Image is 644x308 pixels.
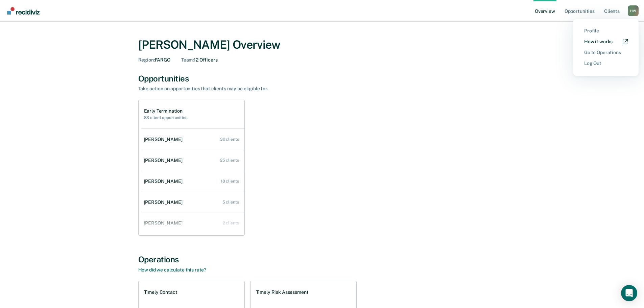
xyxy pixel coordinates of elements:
[144,108,187,114] h1: Early Termination
[584,39,628,45] a: How it works
[584,28,628,34] a: Profile
[144,179,185,184] div: [PERSON_NAME]
[138,38,506,52] div: [PERSON_NAME] Overview
[573,19,639,76] div: Profile menu
[138,74,506,84] div: Opportunities
[220,137,239,142] div: 30 clients
[181,57,218,63] div: 12 Officers
[144,115,187,120] h2: 83 client opportunities
[138,267,207,273] a: How did we calculate this rate?
[144,289,177,295] h1: Timely Contact
[621,285,637,301] div: Open Intercom Messenger
[223,221,239,226] div: 2 clients
[628,5,639,16] div: H W
[222,200,239,205] div: 5 clients
[138,57,170,63] div: FARGO
[138,57,155,63] span: Region :
[141,130,244,149] a: [PERSON_NAME] 30 clients
[220,158,239,163] div: 25 clients
[138,86,375,92] div: Take action on opportunities that clients may be eligible for.
[7,7,40,15] img: Recidiviz
[141,193,244,212] a: [PERSON_NAME] 5 clients
[181,57,194,63] span: Team :
[138,255,506,264] div: Operations
[141,151,244,170] a: [PERSON_NAME] 25 clients
[144,158,185,163] div: [PERSON_NAME]
[141,214,244,233] a: [PERSON_NAME] 2 clients
[628,5,639,16] button: Profile dropdown button
[256,289,309,295] h1: Timely Risk Assessment
[221,179,239,184] div: 18 clients
[584,61,628,66] a: Log Out
[584,50,628,55] a: Go to Operations
[144,220,185,226] div: [PERSON_NAME]
[144,199,185,205] div: [PERSON_NAME]
[141,172,244,191] a: [PERSON_NAME] 18 clients
[144,137,185,142] div: [PERSON_NAME]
